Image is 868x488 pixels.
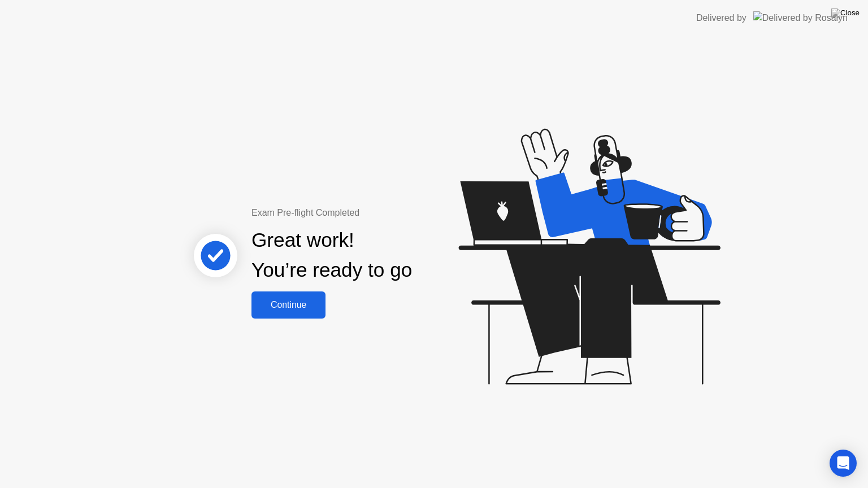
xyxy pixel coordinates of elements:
[251,225,412,285] div: Great work! You’re ready to go
[830,450,857,477] div: Open Intercom Messenger
[831,8,860,18] img: Close
[251,291,325,319] button: Continue
[251,206,485,220] div: Exam Pre-flight Completed
[255,300,322,310] div: Continue
[753,11,848,24] img: Delivered by Rosalyn
[696,11,747,25] div: Delivered by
